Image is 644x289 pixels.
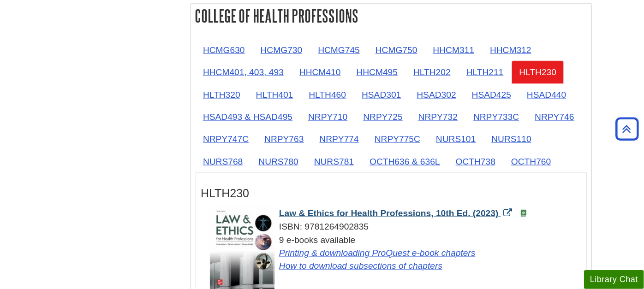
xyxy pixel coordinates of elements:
[279,248,476,258] a: Link opens in new window
[459,61,511,83] a: HLTH211
[279,208,499,218] span: Law & Ethics for Health Professions, 10th Ed. (2023)
[504,150,558,173] a: OCTH760
[301,106,355,128] a: NRPY710
[483,39,539,61] a: HHCM312
[196,61,291,83] a: HHCM401, 403, 493
[484,128,538,150] a: NURS110
[466,106,526,128] a: NRPY733C
[368,39,425,61] a: HCMG750
[429,128,483,150] a: NURS101
[411,106,465,128] a: NRPY732
[307,150,361,173] a: NURS781
[279,208,514,218] a: Link opens in new window
[210,234,582,273] div: 9 e-books available
[191,4,591,28] h2: College of Health Professions
[519,83,573,106] a: HSAD440
[512,61,564,83] a: HLTH230
[196,83,248,106] a: HLTH320
[527,106,581,128] a: NRPY746
[310,39,367,61] a: HCMG745
[406,61,458,83] a: HLTH202
[196,106,300,128] a: HSAD493 & HSAD495
[292,61,348,83] a: HHCM410
[448,150,503,173] a: OCTH738
[362,150,447,173] a: OCTH636 & 636L
[426,39,482,61] a: HHCM311
[584,270,644,289] button: Library Chat
[409,83,463,106] a: HSAD302
[253,39,310,61] a: HCMG730
[612,123,642,135] a: Back to Top
[201,187,582,200] h3: HLTH230
[301,83,353,106] a: HLTH460
[257,128,311,150] a: NRPY763
[210,220,582,234] div: ISBN: 9781264902835
[312,128,366,150] a: NRPY774
[356,106,410,128] a: NRPY725
[349,61,405,83] a: HHCM495
[465,83,519,106] a: HSAD425
[354,83,408,106] a: HSAD301
[196,39,252,61] a: HCMG630
[196,150,250,173] a: NURS768
[196,128,256,150] a: NRPY747C
[279,261,442,271] a: Link opens in new window
[367,128,428,150] a: NRPY775C
[520,210,527,217] img: e-Book
[251,150,305,173] a: NURS780
[249,83,301,106] a: HLTH401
